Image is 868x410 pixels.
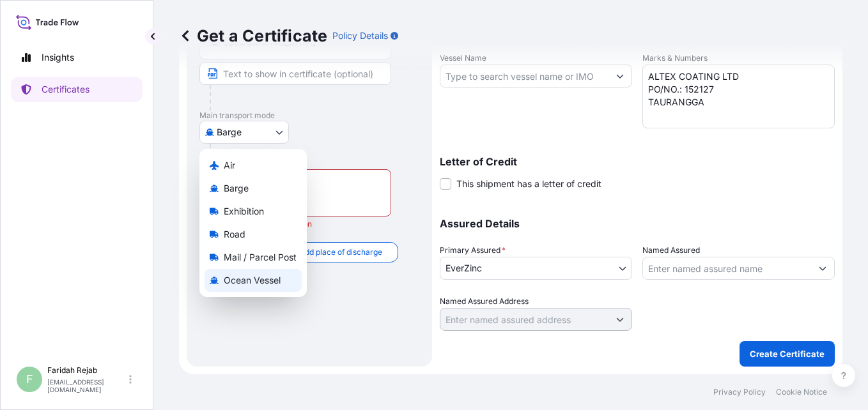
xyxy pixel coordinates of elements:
span: Barge [224,182,249,195]
span: Road [224,228,245,241]
span: Air [224,159,235,172]
span: Ocean Vessel [224,274,281,287]
span: Mail / Parcel Post [224,251,297,264]
p: Policy Details [332,29,388,42]
p: Get a Certificate [179,26,327,46]
div: Select transport [199,149,307,297]
span: Exhibition [224,205,264,218]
